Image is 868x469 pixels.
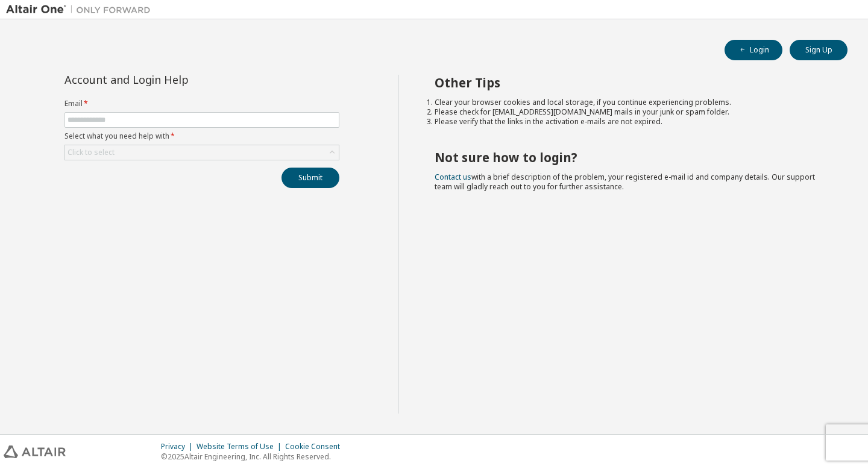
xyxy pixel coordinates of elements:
[435,98,826,107] li: Clear your browser cookies and local storage, if you continue experiencing problems.
[435,107,826,117] li: Please check for [EMAIL_ADDRESS][DOMAIN_NAME] mails in your junk or spam folder.
[435,172,471,182] a: Contact us
[725,40,782,60] button: Login
[161,442,197,452] div: Privacy
[64,131,339,141] label: Select what you need help with
[6,4,157,16] img: Altair One
[435,117,826,127] li: Please verify that the links in the activation e-mails are not expired.
[435,172,815,192] span: with a brief description of the problem, your registered e-mail id and company details. Our suppo...
[435,150,826,165] h2: Not sure how to login?
[435,75,826,90] h2: Other Tips
[285,442,347,452] div: Cookie Consent
[197,442,285,452] div: Website Terms of Use
[281,168,339,188] button: Submit
[64,99,339,109] label: Email
[68,148,115,157] div: Click to select
[4,445,66,458] img: altair_logo.svg
[790,40,848,60] button: Sign Up
[161,452,347,462] p: © 2025 Altair Engineering, Inc. All Rights Reserved.
[64,75,285,84] div: Account and Login Help
[65,145,339,160] div: Click to select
